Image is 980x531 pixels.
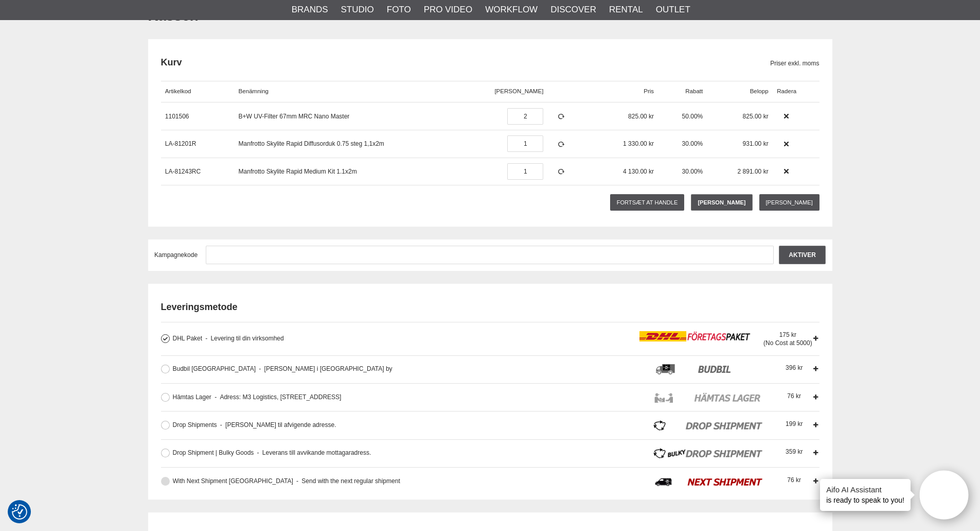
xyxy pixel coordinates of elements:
[239,140,384,147] a: Manfrotto Skylite Rapid Diffusorduk 0.75 steg 1,1x2m
[296,477,400,485] span: Send with the next regular shipment
[259,365,392,372] span: [PERSON_NAME] i [GEOGRAPHIC_DATA] by
[239,113,350,120] a: B+W UV-Filter 67mm MRC Nano Master
[786,364,803,371] span: 396
[639,331,751,341] img: icon_dhlpaket_logo.png
[777,88,796,94] span: Radera
[652,448,763,458] img: icon_dropshipmentsbulky_logo.png
[173,421,217,429] span: Drop Shipments
[165,168,201,175] a: LA-81243RC
[743,113,762,120] span: 825.00
[763,339,812,347] span: (No Cost at 5000)
[550,3,596,16] a: Discover
[257,449,371,456] span: Leverans till avvikande mottagaradress.
[292,3,328,16] a: Brands
[779,246,826,264] input: Aktiver
[770,59,819,68] span: Priser exkl. moms
[485,3,538,16] a: Workflow
[220,421,336,429] span: [PERSON_NAME] til afvigende adresse.
[656,3,690,16] a: Outlet
[787,392,801,400] span: 76
[652,420,763,431] img: icon_dropshipments_logo.png
[786,448,803,455] span: 359
[165,113,189,120] a: 1101506
[820,479,911,511] div: is ready to speak to you!
[154,251,198,259] span: Kampagnekode
[161,301,819,314] h2: Leveringsmetode
[623,140,647,147] span: 1 330.00
[161,56,771,69] h2: Kurv
[759,194,819,211] a: [PERSON_NAME]
[644,88,654,94] span: Pris
[173,365,256,372] span: Budbil [GEOGRAPHIC_DATA]
[682,113,703,120] span: 50.00%
[826,484,904,495] h4: Aifo AI Assistant
[652,476,763,487] img: icon_nextshipment_logo.png
[691,194,753,211] a: [PERSON_NAME]
[173,477,293,485] span: With Next Shipment [GEOGRAPHIC_DATA]
[750,88,769,94] span: Belopp
[652,364,763,374] img: icon_budbil_logo.png
[628,113,647,120] span: 825.00
[173,335,203,342] span: DHL Paket
[787,476,801,484] span: 76
[743,140,762,147] span: 931.00
[786,420,803,427] span: 199
[341,3,374,16] a: Studio
[239,88,269,94] span: Benämning
[652,392,763,403] img: icon_lager_logo.png
[165,88,191,94] span: Artikelkod
[609,3,643,16] a: Rental
[173,393,211,401] span: Hämtas Lager
[623,168,647,175] span: 4 130.00
[205,335,283,342] span: Levering til din virksomhed
[738,168,762,175] span: 2 891.00
[682,140,703,147] span: 30.00%
[165,140,197,147] a: LA-81201R
[173,449,254,456] span: Drop Shipment | Bulky Goods
[779,331,796,338] span: 175
[12,504,27,520] img: Revisit consent button
[494,88,543,94] span: [PERSON_NAME]
[215,393,341,401] span: Adress: M3 Logistics, [STREET_ADDRESS]
[424,3,472,16] a: Pro Video
[12,503,27,521] button: Samtykkepræferencer
[610,194,684,211] a: Fortsæt at handle
[387,3,411,16] a: Foto
[682,168,703,175] span: 30.00%
[685,88,703,94] span: Rabatt
[239,168,357,175] a: Manfrotto Skylite Rapid Medium Kit 1.1x2m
